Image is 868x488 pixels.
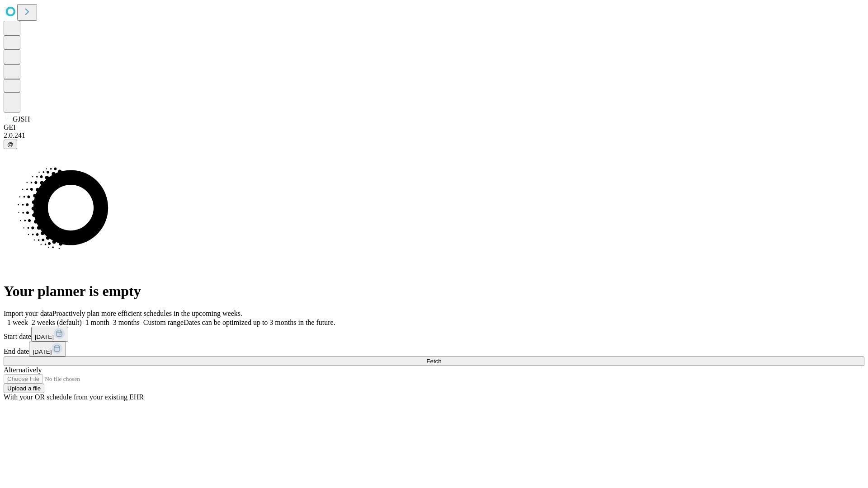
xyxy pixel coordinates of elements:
span: Dates can be optimized up to 3 months in the future. [184,319,335,326]
span: Custom range [143,319,184,326]
button: [DATE] [31,327,68,342]
button: @ [4,140,17,149]
span: [DATE] [35,333,54,340]
span: 1 week [7,319,28,326]
button: [DATE] [29,342,66,357]
button: Upload a file [4,384,44,393]
button: Fetch [4,357,864,366]
span: 3 months [113,319,140,326]
div: GEI [4,123,864,131]
span: 2 weeks (default) [32,319,82,326]
span: Proactively plan more efficient schedules in the upcoming weeks. [52,310,242,317]
div: 2.0.241 [4,131,864,140]
h1: Your planner is empty [4,283,864,300]
span: Import your data [4,310,52,317]
span: 1 month [85,319,109,326]
span: [DATE] [33,348,52,355]
div: End date [4,342,864,357]
span: Fetch [426,358,441,365]
div: Start date [4,327,864,342]
span: Alternatively [4,366,42,374]
span: @ [7,141,14,148]
span: GJSH [13,115,30,123]
span: With your OR schedule from your existing EHR [4,393,144,401]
